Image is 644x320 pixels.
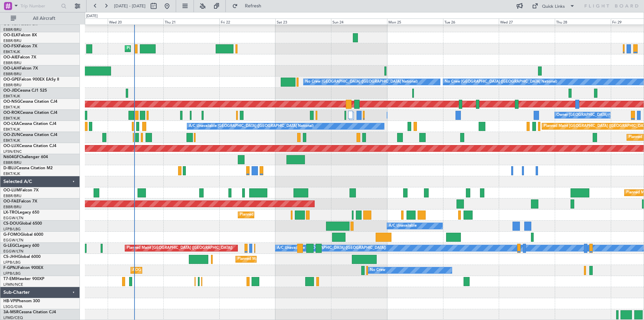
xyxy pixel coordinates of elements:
[108,18,164,25] div: Wed 20
[331,18,387,25] div: Sun 24
[3,38,21,43] a: EBBR/BRU
[127,44,205,54] div: Planned Maint Kortrijk-[GEOGRAPHIC_DATA]
[3,277,44,281] a: T7-EMIHawker 900XP
[370,265,385,275] div: No Crew
[3,122,19,126] span: OO-LXA
[529,1,578,11] button: Quick Links
[277,243,386,253] div: A/C Unavailable [GEOGRAPHIC_DATA] ([GEOGRAPHIC_DATA])
[3,266,43,270] a: F-GPNJFalcon 900EX
[3,188,39,192] a: OO-LUMFalcon 7X
[3,144,19,148] span: OO-LUX
[3,122,56,126] a: OO-LXACessna Citation CJ4
[3,55,36,59] a: OO-AIEFalcon 7X
[542,3,565,10] div: Quick Links
[3,227,21,232] a: LFPB/LBG
[3,111,20,115] span: OO-ROK
[3,233,20,237] span: G-FOMO
[3,116,20,121] a: EBKT/KJK
[3,211,18,215] span: LX-TRO
[3,100,20,104] span: OO-NSG
[3,66,38,71] a: OO-LAHFalcon 7X
[3,222,19,226] span: CS-DOU
[3,211,39,215] a: LX-TROLegacy 650
[443,18,499,25] div: Tue 26
[3,255,18,259] span: CS-JHH
[3,27,21,32] a: EBBR/BRU
[3,94,20,99] a: EBKT/KJK
[163,18,219,25] div: Thu 21
[239,4,267,8] span: Refresh
[3,188,20,192] span: OO-LUM
[189,121,314,131] div: A/C Unavailable [GEOGRAPHIC_DATA] ([GEOGRAPHIC_DATA] National)
[3,44,19,48] span: OO-FSX
[3,222,42,226] a: CS-DOUGlobal 6500
[3,166,53,170] a: D-IBLUCessna Citation M2
[389,221,417,231] div: A/C Unavailable
[3,244,18,248] span: G-LEGC
[3,271,21,276] a: LFPB/LBG
[3,60,21,65] a: EBBR/BRU
[3,133,57,137] a: OO-ZUNCessna Citation CJ4
[3,78,19,82] span: OO-GPE
[3,89,17,93] span: OO-JID
[3,33,18,37] span: OO-ELK
[499,18,555,25] div: Wed 27
[3,193,21,198] a: EBBR/BRU
[3,238,23,243] a: EGGW/LTN
[3,44,37,48] a: OO-FSXFalcon 7X
[114,3,146,9] span: [DATE] - [DATE]
[240,210,345,220] div: Planned Maint [GEOGRAPHIC_DATA] ([GEOGRAPHIC_DATA])
[275,18,331,25] div: Sat 23
[3,249,23,254] a: EGGW/LTN
[3,244,39,248] a: G-LEGCLegacy 600
[3,166,16,170] span: D-IBLU
[3,304,22,309] a: LSGG/GVA
[3,299,16,303] span: HB-VPI
[86,13,98,19] div: [DATE]
[3,310,19,314] span: 3A-MSR
[3,199,37,203] a: OO-FAEFalcon 7X
[3,277,16,281] span: T7-EMI
[387,18,443,25] div: Mon 25
[17,16,71,21] span: All Aircraft
[3,155,48,159] a: N604GFChallenger 604
[3,105,20,110] a: EBKT/KJK
[3,49,20,54] a: EBKT/KJK
[3,266,18,270] span: F-GPNJ
[3,160,21,165] a: EBBR/BRU
[132,265,246,275] div: AOG Maint Hyères ([GEOGRAPHIC_DATA]-[GEOGRAPHIC_DATA])
[3,89,47,93] a: OO-JIDCessna CJ1 525
[3,100,57,104] a: OO-NSGCessna Citation CJ4
[3,66,19,71] span: OO-LAH
[3,199,19,203] span: OO-FAE
[3,233,43,237] a: G-FOMOGlobal 6000
[3,33,37,37] a: OO-ELKFalcon 8X
[3,72,21,77] a: EBBR/BRU
[3,310,56,314] a: 3A-MSRCessna Citation CJ4
[3,127,20,132] a: EBKT/KJK
[3,149,22,154] a: LFSN/ENC
[3,138,20,143] a: EBKT/KJK
[555,18,611,25] div: Thu 28
[3,155,19,159] span: N604GF
[445,77,557,87] div: No Crew [GEOGRAPHIC_DATA] ([GEOGRAPHIC_DATA] National)
[3,216,23,221] a: EGGW/LTN
[3,144,56,148] a: OO-LUXCessna Citation CJ4
[3,111,57,115] a: OO-ROKCessna Citation CJ4
[237,254,343,264] div: Planned Maint [GEOGRAPHIC_DATA] ([GEOGRAPHIC_DATA])
[7,13,73,24] button: All Aircraft
[3,78,59,82] a: OO-GPEFalcon 900EX EASy II
[3,299,40,303] a: HB-VPIPhenom 300
[20,1,59,11] input: Trip Number
[3,260,21,265] a: LFPB/LBG
[219,18,275,25] div: Fri 22
[3,204,21,210] a: EBBR/BRU
[3,171,20,176] a: EBKT/KJK
[127,243,232,253] div: Planned Maint [GEOGRAPHIC_DATA] ([GEOGRAPHIC_DATA])
[3,55,18,59] span: OO-AIE
[305,77,418,87] div: No Crew [GEOGRAPHIC_DATA] ([GEOGRAPHIC_DATA] National)
[229,1,269,11] button: Refresh
[3,133,20,137] span: OO-ZUN
[3,282,23,287] a: LFMN/NCE
[3,255,41,259] a: CS-JHHGlobal 6000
